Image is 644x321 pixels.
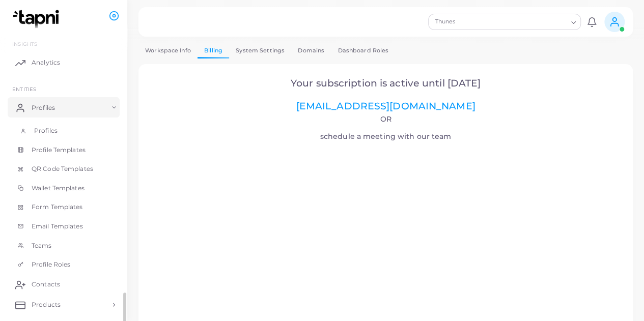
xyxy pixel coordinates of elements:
[12,41,37,47] span: INSIGHTS
[12,86,36,92] span: ENTITIES
[34,126,58,135] span: Profiles
[32,222,83,231] span: Email Templates
[509,16,567,27] input: Search for option
[8,197,120,217] a: Form Templates
[8,255,120,274] a: Profile Roles
[331,43,395,58] a: Dashboard Roles
[291,77,481,89] span: Your subscription is active until [DATE]
[32,164,93,173] span: QR Code Templates
[8,179,120,198] a: Wallet Templates
[229,43,291,58] a: System Settings
[8,217,120,236] a: Email Templates
[9,10,66,28] img: logo
[32,241,52,250] span: Teams
[296,100,475,112] a: [EMAIL_ADDRESS][DOMAIN_NAME]
[32,184,85,193] span: Wallet Templates
[32,280,60,289] span: Contacts
[8,159,120,179] a: QR Code Templates
[8,236,120,255] a: Teams
[8,295,120,315] a: Products
[32,103,55,112] span: Profiles
[32,145,86,155] span: Profile Templates
[8,52,120,73] a: Analytics
[32,300,61,309] span: Products
[291,43,331,58] a: Domains
[8,97,120,118] a: Profiles
[153,115,619,141] h4: schedule a meeting with our team
[138,43,198,58] a: Workspace Info
[32,202,83,212] span: Form Templates
[434,17,508,27] span: Thunes
[32,58,60,67] span: Analytics
[428,14,581,30] div: Search for option
[32,260,70,269] span: Profile Roles
[198,43,229,58] a: Billing
[380,114,391,124] span: Or
[8,121,120,140] a: Profiles
[8,140,120,160] a: Profile Templates
[8,274,120,295] a: Contacts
